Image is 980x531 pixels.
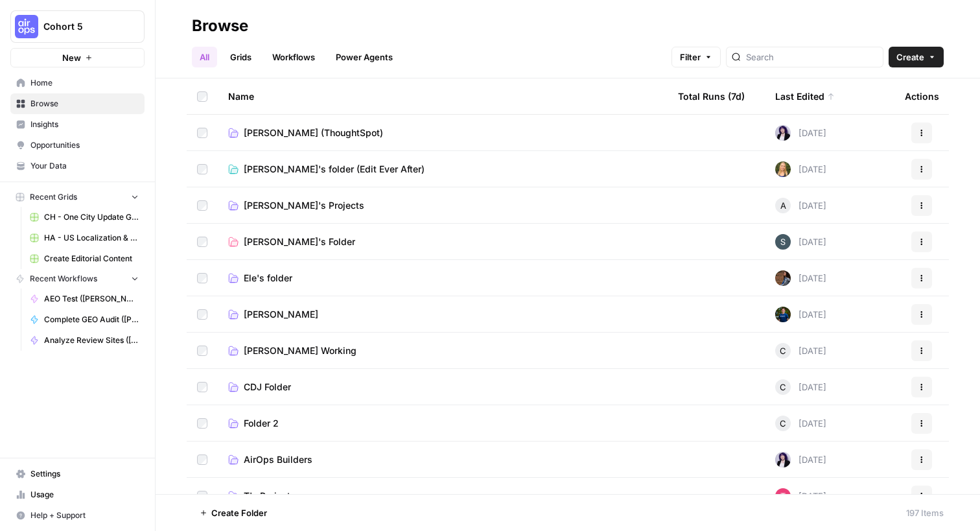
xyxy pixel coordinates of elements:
[228,235,657,248] a: [PERSON_NAME]'s Folder
[211,506,267,519] span: Create Folder
[10,464,145,484] a: Settings
[10,484,145,505] a: Usage
[328,47,401,67] a: Power Agents
[780,344,786,357] span: C
[15,15,38,38] img: Cohort 5 Logo
[222,47,259,67] a: Grids
[10,93,145,114] a: Browse
[24,330,145,351] a: Analyze Review Sites ([PERSON_NAME])
[44,211,139,223] span: CH - One City Update Grid
[244,163,425,176] span: [PERSON_NAME]'s folder (Edit Ever After)
[775,488,826,504] div: [DATE]
[10,73,145,93] a: Home
[775,416,826,431] div: [DATE]
[30,510,139,521] span: Help + Support
[905,78,939,114] div: Actions
[775,307,826,322] div: [DATE]
[228,126,657,139] a: [PERSON_NAME] (ThoughtSpot)
[228,453,657,466] a: AirOps Builders
[10,135,145,156] a: Opportunities
[228,272,657,285] a: Ele's folder
[244,453,312,466] span: AirOps Builders
[44,335,139,346] span: Analyze Review Sites ([PERSON_NAME])
[30,98,139,110] span: Browse
[244,308,318,321] span: [PERSON_NAME]
[24,228,145,248] a: HA - US Localization & Quality Check
[671,47,721,67] button: Filter
[775,78,835,114] div: Last Edited
[44,314,139,325] span: Complete GEO Audit ([PERSON_NAME])
[192,16,248,36] div: Browse
[228,490,657,502] a: T's Projects
[775,270,791,286] img: awj6ga5l37uips87mhndydh57ioo
[775,452,826,467] div: [DATE]
[775,161,791,177] img: r24b6keouon8mlof60ptx1lwn1nq
[10,48,145,67] button: New
[680,51,701,64] span: Filter
[30,191,77,203] span: Recent Grids
[228,381,657,394] a: CDJ Folder
[192,502,275,523] button: Create Folder
[264,47,323,67] a: Workflows
[244,272,292,285] span: Ele's folder
[244,126,383,139] span: [PERSON_NAME] (ThoughtSpot)
[896,51,924,64] span: Create
[244,417,279,430] span: Folder 2
[775,270,826,286] div: [DATE]
[24,309,145,330] a: Complete GEO Audit ([PERSON_NAME])
[228,417,657,430] a: Folder 2
[192,47,217,67] a: All
[780,417,786,430] span: C
[775,198,826,213] div: [DATE]
[775,379,826,395] div: [DATE]
[30,489,139,501] span: Usage
[24,289,145,309] a: AEO Test ([PERSON_NAME])
[780,199,786,212] span: A
[244,199,364,212] span: [PERSON_NAME]'s Projects
[244,490,296,502] span: T's Projects
[44,253,139,265] span: Create Editorial Content
[775,307,791,322] img: 68soq3pkptmntqpesssmmm5ejrlv
[30,139,139,151] span: Opportunities
[10,114,145,135] a: Insights
[10,505,145,526] button: Help + Support
[775,343,826,359] div: [DATE]
[62,51,81,64] span: New
[775,125,826,141] div: [DATE]
[10,10,145,43] button: Workspace: Cohort 5
[906,506,944,519] div: 197 Items
[775,452,791,467] img: tzasfqpy46zz9dbmxk44r2ls5vap
[228,199,657,212] a: [PERSON_NAME]'s Projects
[30,119,139,130] span: Insights
[889,47,944,67] button: Create
[244,235,355,248] span: [PERSON_NAME]'s Folder
[30,273,97,285] span: Recent Workflows
[775,234,826,250] div: [DATE]
[24,248,145,269] a: Create Editorial Content
[228,78,657,114] div: Name
[24,207,145,228] a: CH - One City Update Grid
[228,344,657,357] a: [PERSON_NAME] Working
[30,77,139,89] span: Home
[30,160,139,172] span: Your Data
[43,20,122,33] span: Cohort 5
[775,125,791,141] img: tzasfqpy46zz9dbmxk44r2ls5vap
[678,78,745,114] div: Total Runs (7d)
[10,156,145,176] a: Your Data
[775,234,791,250] img: l7wc9lttar9mml2em7ssp1le7bvz
[244,381,291,394] span: CDJ Folder
[30,468,139,480] span: Settings
[10,269,145,289] button: Recent Workflows
[228,163,657,176] a: [PERSON_NAME]'s folder (Edit Ever After)
[10,187,145,207] button: Recent Grids
[44,293,139,305] span: AEO Test ([PERSON_NAME])
[44,232,139,244] span: HA - US Localization & Quality Check
[228,308,657,321] a: [PERSON_NAME]
[775,161,826,177] div: [DATE]
[244,344,356,357] span: [PERSON_NAME] Working
[780,381,786,394] span: C
[775,488,791,504] img: nd6c3fyh5vwa1zwnscpeh1pc14al
[746,51,878,64] input: Search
